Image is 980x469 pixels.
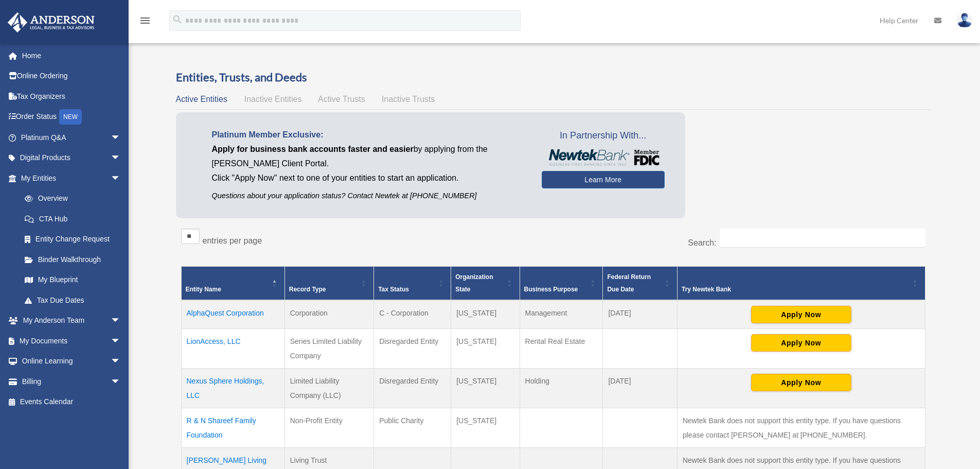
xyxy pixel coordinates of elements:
span: arrow_drop_down [111,351,131,372]
a: Tax Organizers [7,86,136,107]
span: Organization State [455,273,493,293]
span: Active Trusts [318,95,365,103]
th: Record Type: Activate to sort [284,267,373,301]
span: Federal Return Due Date [607,273,651,293]
td: Management [520,300,603,329]
td: [US_STATE] [451,408,520,448]
a: Learn More [542,171,665,188]
td: C - Corporation [374,300,451,329]
button: Apply Now [751,306,851,323]
a: CTA Hub [14,209,131,229]
span: Active Entities [176,95,227,103]
td: [US_STATE] [451,329,520,369]
th: Federal Return Due Date: Activate to sort [603,267,678,301]
p: Platinum Member Exclusive: [212,128,526,142]
span: Inactive Entities [244,95,301,103]
button: Apply Now [751,334,851,352]
td: [DATE] [603,369,678,408]
span: arrow_drop_down [111,331,131,352]
td: Corporation [284,300,373,329]
span: arrow_drop_down [111,127,131,148]
img: User Pic [957,13,972,28]
p: Questions about your application status? Contact Newtek at [PHONE_NUMBER] [212,189,526,202]
th: Entity Name: Activate to invert sorting [181,267,284,301]
td: Public Charity [374,408,451,448]
th: Tax Status: Activate to sort [374,267,451,301]
a: Billingarrow_drop_down [7,371,136,392]
th: Business Purpose: Activate to sort [520,267,603,301]
a: Order StatusNEW [7,107,136,128]
td: LionAccess, LLC [181,329,284,369]
a: Binder Walkthrough [14,249,131,270]
div: NEW [59,109,82,125]
label: Search: [688,238,716,247]
td: [US_STATE] [451,300,520,329]
a: Digital Productsarrow_drop_down [7,148,136,168]
td: Limited Liability Company (LLC) [284,369,373,408]
a: Events Calendar [7,392,136,412]
th: Try Newtek Bank : Activate to sort [677,267,925,301]
td: Holding [520,369,603,408]
a: My Documentsarrow_drop_down [7,331,136,351]
a: Online Ordering [7,66,136,86]
a: Entity Change Request [14,229,131,250]
a: Tax Due Dates [14,290,131,310]
img: Anderson Advisors Platinum Portal [5,12,98,32]
h3: Entities, Trusts, and Deeds [176,70,931,85]
th: Organization State: Activate to sort [451,267,520,301]
a: Home [7,45,136,66]
td: Disregarded Entity [374,369,451,408]
td: [US_STATE] [451,369,520,408]
span: Apply for business bank accounts faster and easier [212,145,414,153]
td: R & N Shareef Family Foundation [181,408,284,448]
button: Apply Now [751,374,851,391]
a: Platinum Q&Aarrow_drop_down [7,127,136,148]
span: Entity Name [186,286,221,293]
a: Overview [14,188,126,209]
p: by applying from the [PERSON_NAME] Client Portal. [212,142,526,171]
div: Try Newtek Bank [682,283,910,296]
i: menu [139,14,151,27]
i: search [172,14,183,25]
span: arrow_drop_down [111,148,131,169]
a: My Anderson Teamarrow_drop_down [7,310,136,331]
span: Business Purpose [524,286,578,293]
td: AlphaQuest Corporation [181,300,284,329]
a: menu [139,18,151,27]
span: Inactive Trusts [382,95,435,103]
span: In Partnership With... [542,128,665,144]
a: My Entitiesarrow_drop_down [7,168,131,188]
span: Record Type [289,286,326,293]
a: My Blueprint [14,270,131,290]
img: NewtekBankLogoSM.png [547,149,660,166]
td: Disregarded Entity [374,329,451,369]
td: Rental Real Estate [520,329,603,369]
td: Newtek Bank does not support this entity type. If you have questions please contact [PERSON_NAME]... [677,408,925,448]
span: Tax Status [378,286,409,293]
td: [DATE] [603,300,678,329]
td: Nexus Sphere Holdings, LLC [181,369,284,408]
span: arrow_drop_down [111,168,131,189]
p: Click "Apply Now" next to one of your entities to start an application. [212,171,526,185]
a: Online Learningarrow_drop_down [7,351,136,372]
td: Non-Profit Entity [284,408,373,448]
span: arrow_drop_down [111,310,131,332]
td: Series Limited Liability Company [284,329,373,369]
label: entries per page [203,236,262,245]
span: arrow_drop_down [111,371,131,392]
